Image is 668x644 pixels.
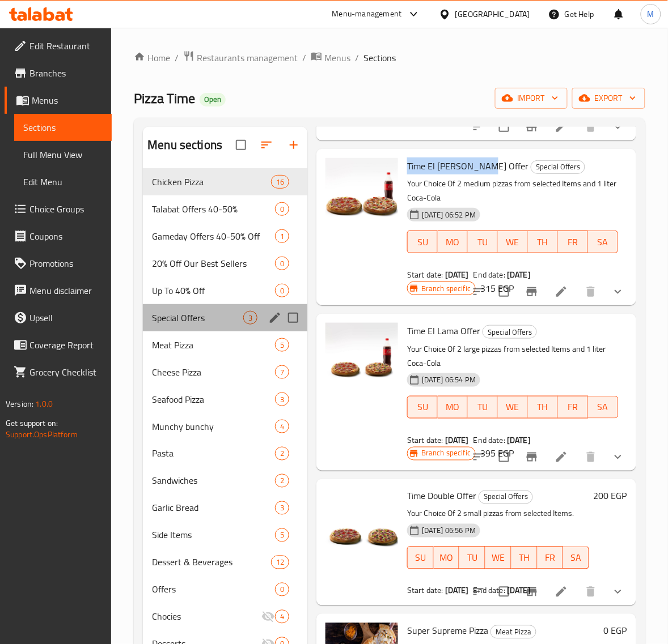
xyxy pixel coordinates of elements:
span: Dessert & Beverages [152,556,271,569]
div: Dessert & Beverages12 [143,549,307,576]
img: Time El Lama Offer [325,323,398,395]
span: Start date: [407,583,443,598]
button: delete [577,278,604,305]
span: Sort sections [253,131,280,159]
span: SU [412,550,429,566]
span: Up To 40% Off [152,284,275,297]
span: Sandwiches [152,474,275,488]
button: delete [577,113,604,140]
span: Edit Menu [23,175,103,189]
a: Coverage Report [5,331,112,359]
a: Menus [311,50,350,65]
div: items [271,175,289,189]
div: items [275,610,289,624]
a: Upsell [5,304,112,331]
button: Branch-specific-item [518,113,546,140]
b: [DATE] [445,267,469,282]
div: [GEOGRAPHIC_DATA] [455,8,530,20]
span: Coupons [29,229,103,243]
div: Meat Pizza5 [143,331,307,359]
button: sort-choices [465,443,492,471]
a: Grocery Checklist [5,359,112,386]
div: 20% Off Our Best Sellers0 [143,250,307,277]
span: MO [442,234,463,250]
span: Menus [32,93,103,107]
p: Your Choice Of 2 large pizzas from selected Items and 1 liter Coca-Cola [407,342,618,370]
span: 12 [272,557,289,568]
span: TH [532,399,553,415]
span: SA [593,234,614,250]
h2: Menu sections [147,137,222,153]
h6: 0 EGP [604,623,627,639]
span: SU [412,234,433,250]
button: TH [511,547,538,569]
span: 7 [276,367,289,378]
span: Select to update [492,580,516,604]
span: Edit Restaurant [29,39,103,53]
span: SA [593,399,614,415]
button: show more [604,113,632,140]
span: Branch specific [417,283,475,294]
span: End date: [473,267,505,282]
a: Branches [5,59,112,87]
button: Branch-specific-item [518,278,546,305]
button: SU [407,547,434,569]
span: FR [542,550,559,566]
div: items [275,501,289,515]
div: items [275,420,289,433]
span: TH [532,234,553,250]
span: Special Offers [483,326,536,339]
span: Talabat Offers 40-50% [152,202,275,216]
span: TU [472,234,493,250]
button: show more [604,578,632,605]
span: FR [563,234,584,250]
span: Select to update [492,445,516,469]
a: Coupons [5,223,112,250]
a: Full Menu View [14,141,112,168]
li: / [302,51,306,65]
img: Time Double Offer [325,488,398,561]
span: M [648,8,654,20]
span: Chicken Pizza [152,175,271,189]
div: Special Offers [531,160,585,174]
div: Chocies4 [143,603,307,630]
span: [DATE] 06:52 PM [417,210,480,220]
a: Edit menu item [555,450,568,464]
span: Pasta [152,447,275,460]
span: Start date: [407,433,443,447]
button: WE [498,231,528,253]
div: Special Offers3edit [143,304,307,331]
button: import [495,88,568,109]
span: TH [516,550,533,566]
span: 4 [276,612,289,622]
span: Select all sections [229,133,253,157]
span: 20% Off Our Best Sellers [152,257,275,270]
button: TH [528,231,558,253]
button: Branch-specific-item [518,578,546,605]
div: Cheese Pizza7 [143,359,307,386]
div: items [275,447,289,460]
b: [DATE] [445,433,469,447]
span: Menu disclaimer [29,284,103,297]
span: 1.0.0 [35,396,53,411]
span: Special Offers [152,311,243,325]
button: Branch-specific-item [518,443,546,471]
a: Edit menu item [555,285,568,298]
button: MO [438,231,468,253]
span: Branch specific [417,448,475,459]
div: Open [200,93,226,106]
span: 1 [276,231,289,242]
a: Support.OpsPlatform [6,427,78,442]
a: Menus [5,87,112,114]
a: Edit menu item [555,120,568,134]
div: items [275,284,289,297]
button: SA [563,547,589,569]
button: FR [538,547,564,569]
b: [DATE] [507,267,531,282]
span: Branches [29,66,103,80]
